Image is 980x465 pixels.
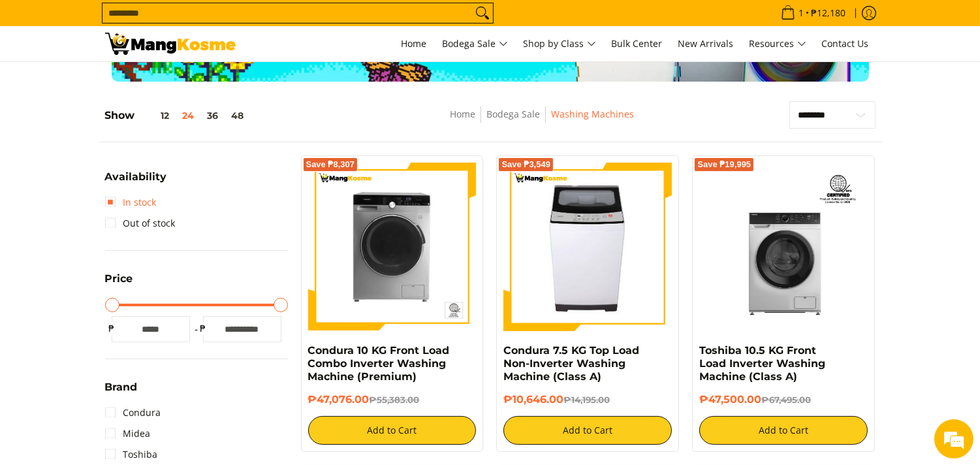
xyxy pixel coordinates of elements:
[551,108,634,120] a: Washing Machines
[678,37,734,50] span: New Arrivals
[105,402,161,423] a: Condura
[761,394,811,405] del: ₱67,495.00
[105,423,151,444] a: Midea
[249,26,876,61] nav: Main Menu
[699,163,868,331] img: Toshiba 10.5 KG Front Load Inverter Washing Machine (Class A)
[105,33,236,55] img: Washing Machines l Mang Kosme: Home Appliances Warehouse Sale Partner
[105,322,118,335] span: ₱
[750,36,806,52] span: Resources
[105,444,158,465] a: Toshiba
[503,416,672,445] button: Add to Cart
[105,192,157,213] a: In stock
[797,8,806,18] span: 1
[503,344,639,383] a: Condura 7.5 KG Top Load Non-Inverter Washing Machine (Class A)
[308,163,477,331] img: Condura 10 KG Front Load Combo Inverter Washing Machine (Premium)
[197,322,210,335] span: ₱
[225,110,251,121] button: 48
[563,394,610,405] del: ₱14,195.00
[672,26,740,61] a: New Arrivals
[105,382,138,393] span: Brand
[308,344,450,383] a: Condura 10 KG Front Load Combo Inverter Washing Machine (Premium)
[358,106,725,136] nav: Breadcrumbs
[612,37,663,50] span: Bulk Center
[509,163,667,331] img: condura-7.5kg-topload-non-inverter-washing-machine-class-c-full-view-mang-kosme
[105,382,138,402] summary: Open
[306,161,355,168] span: Save ₱8,307
[517,26,603,61] a: Shop by Class
[135,110,176,121] button: 12
[822,37,869,50] span: Contact Us
[395,26,434,61] a: Home
[486,108,540,120] a: Bodega Sale
[743,26,813,61] a: Resources
[443,36,508,52] span: Bodega Sale
[501,161,550,168] span: Save ₱3,549
[201,110,225,121] button: 36
[105,213,176,234] a: Out of stock
[308,416,477,445] button: Add to Cart
[699,344,825,383] a: Toshiba 10.5 KG Front Load Inverter Washing Machine (Class A)
[105,274,133,294] summary: Open
[524,36,596,52] span: Shop by Class
[370,394,420,405] del: ₱55,383.00
[450,108,475,120] a: Home
[105,274,133,284] span: Price
[699,393,868,406] h6: ₱47,500.00
[105,109,251,122] h5: Show
[503,393,672,406] h6: ₱10,646.00
[176,110,201,121] button: 24
[472,3,493,23] button: Search
[308,393,477,406] h6: ₱47,076.00
[810,8,848,18] span: ₱12,180
[105,172,167,192] summary: Open
[436,26,514,61] a: Bodega Sale
[815,26,876,61] a: Contact Us
[697,161,751,168] span: Save ₱19,995
[699,416,868,445] button: Add to Cart
[402,37,427,50] span: Home
[105,172,167,182] span: Availability
[605,26,669,61] a: Bulk Center
[777,6,850,20] span: •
